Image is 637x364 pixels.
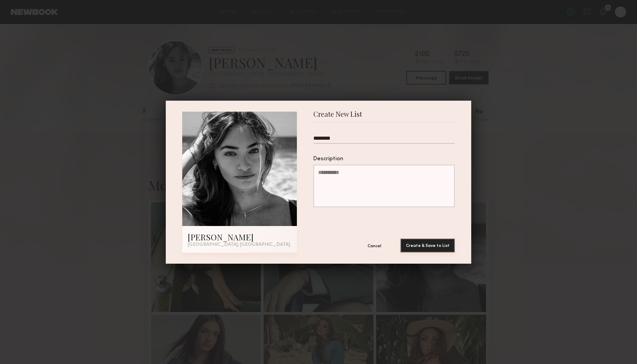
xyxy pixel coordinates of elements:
[188,242,291,247] div: [GEOGRAPHIC_DATA], [GEOGRAPHIC_DATA]
[354,239,395,253] button: Cancel
[401,239,455,252] button: Create & Save to List
[313,165,455,207] textarea: Description
[313,112,362,122] span: Create New List
[188,231,291,242] div: [PERSON_NAME]
[313,156,455,162] div: Description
